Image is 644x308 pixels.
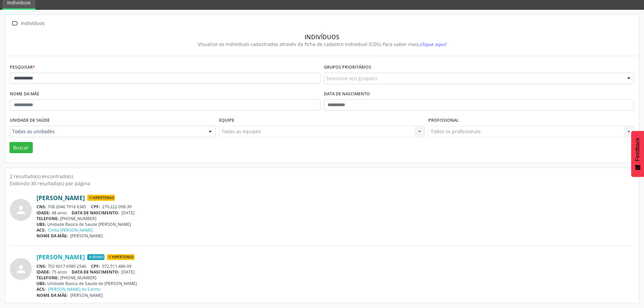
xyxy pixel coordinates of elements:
div: 702 6017 6989 2546 [37,263,634,269]
div: 708 2046 7916 6345 [37,204,634,210]
span: UBS: [37,281,46,286]
a: Cintia [PERSON_NAME] [48,227,93,233]
span: [PERSON_NAME] [70,292,103,298]
span: TELEFONE: [37,216,59,221]
i: person [15,204,27,216]
label: Unidade de saúde [10,115,50,126]
a:  Indivíduos [10,19,46,28]
label: Nome da mãe [10,89,39,99]
span: [PERSON_NAME] [70,233,103,239]
span: DATA DE NASCIMENTO: [72,210,119,216]
span: Hipertenso [87,195,115,201]
div: Visualize os indivíduos cadastrados através da ficha de cadastro individual (CDS). [15,41,629,48]
i:  [10,19,20,28]
span: CNS: [37,263,46,269]
span: Hipertenso [107,254,135,260]
label: Equipe [219,115,234,126]
div: 2 resultado(s) encontrado(s) [10,173,634,180]
div: Indivíduos [20,19,46,28]
span: Todas as unidades [12,128,202,135]
i: person [15,263,27,275]
div: [PHONE_NUMBER] [37,216,634,221]
div: [PHONE_NUMBER] [37,275,634,281]
span: CNS: [37,204,46,210]
span: ACS: [37,227,46,233]
a: [PERSON_NAME] [37,253,85,261]
span: [DATE] [121,210,135,216]
span: 270.222.098-39 [102,204,132,210]
span: CPF: [91,204,100,210]
span: Selecione o(s) grupo(s) [326,75,377,82]
div: Indivíduos [15,33,629,41]
span: CPF: [91,263,100,269]
div: Unidade Basica de Saude [PERSON_NAME] [37,221,634,227]
span: Feedback [635,138,641,161]
span: [DATE] [121,269,135,275]
i: Para saber mais, [382,41,446,47]
span: IDADE: [37,210,50,216]
span: IDADE: [37,269,50,275]
span: clique aqui! [420,41,446,47]
div: 48 anos [37,210,634,216]
div: 75 anos [37,269,634,275]
label: Data de nascimento [324,89,370,99]
span: TELEFONE: [37,275,59,281]
div: Exibindo 30 resultado(s) por página [10,180,634,187]
span: Idoso [87,254,104,260]
a: [PERSON_NAME] [37,194,85,202]
label: Grupos prioritários [324,62,371,73]
button: Buscar [9,142,33,153]
button: Feedback - Mostrar pesquisa [631,131,644,177]
span: NOME DA MÃE: [37,233,68,239]
span: 072.511.486-09 [102,263,132,269]
span: DATA DE NASCIMENTO: [72,269,119,275]
div: Unidade Basica de Saude de [PERSON_NAME] [37,281,634,286]
label: Profissional [428,115,459,126]
a: [PERSON_NAME] do Carmo [48,286,100,292]
label: Pesquisar [10,62,35,73]
span: NOME DA MÃE: [37,292,68,298]
span: UBS: [37,221,46,227]
span: ACS: [37,286,46,292]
